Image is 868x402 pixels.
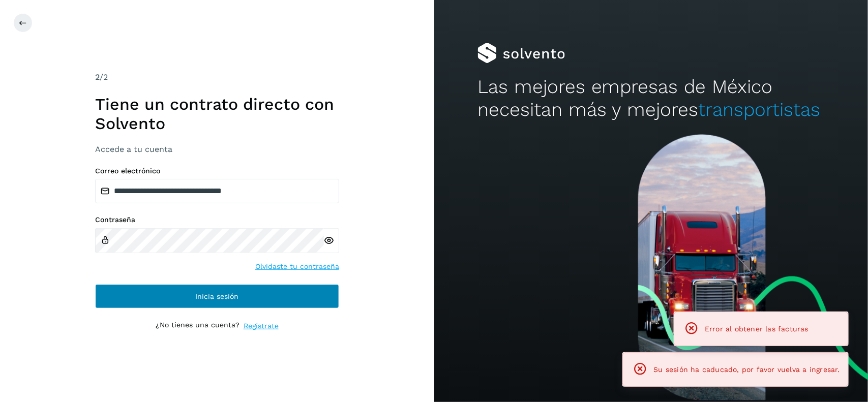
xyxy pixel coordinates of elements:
[477,76,825,121] h2: Las mejores empresas de México necesitan más y mejores
[95,95,339,134] h1: Tiene un contrato directo con Solvento
[95,284,339,308] button: Inicia sesión
[699,99,821,120] span: transportistas
[255,261,339,272] a: Olvidaste tu contraseña
[95,215,339,224] label: Contraseña
[95,72,100,82] span: 2
[654,365,840,374] span: Su sesión ha caducado, por favor vuelva a ingresar.
[95,144,339,154] h3: Accede a tu cuenta
[195,293,238,300] span: Inicia sesión
[244,321,279,331] a: Regístrate
[95,167,339,175] label: Correo electrónico
[95,71,339,83] div: /2
[705,325,809,333] span: Error al obtener las facturas
[156,321,240,331] p: ¿No tienes una cuenta?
